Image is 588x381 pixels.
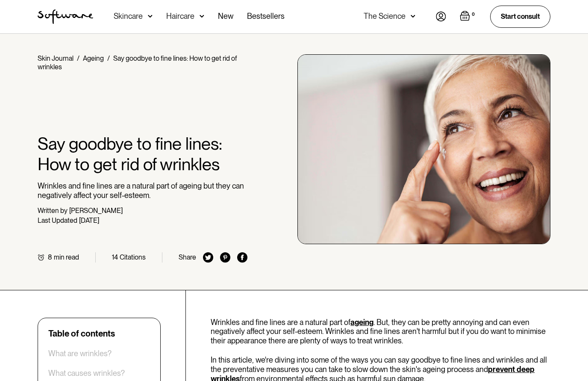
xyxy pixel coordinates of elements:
[350,318,373,327] a: ageing
[38,207,68,215] div: Written by
[112,253,118,261] div: 14
[179,253,196,261] div: Share
[166,12,194,21] div: Haircare
[460,11,476,23] a: Open cart
[220,252,230,263] img: pinterest icon
[490,6,550,27] a: Start consult
[148,12,153,21] img: arrow down
[48,328,115,339] div: Table of contents
[203,252,213,263] img: twitter icon
[69,207,123,215] div: [PERSON_NAME]
[237,252,247,263] img: facebook icon
[38,216,77,224] div: Last Updated
[411,12,415,21] img: arrow down
[48,253,52,261] div: 8
[114,12,143,21] div: Skincare
[38,9,93,24] img: Software Logo
[48,369,125,378] a: What causes wrinkles?
[38,133,247,174] h1: Say goodbye to fine lines: How to get rid of wrinkles
[200,12,204,21] img: arrow down
[120,253,146,261] div: Citations
[38,54,73,62] a: Skin Journal
[79,216,99,224] div: [DATE]
[38,54,237,71] div: Say goodbye to fine lines: How to get rid of wrinkles
[38,181,247,200] p: Wrinkles and fine lines are a natural part of ageing but they can negatively affect your self-est...
[470,11,476,18] div: 0
[54,253,79,261] div: min read
[107,54,110,62] div: /
[83,54,104,62] a: Ageing
[38,9,93,24] a: home
[364,12,406,21] div: The Science
[77,54,79,62] div: /
[48,349,112,358] a: What are wrinkles?
[211,318,550,346] p: Wrinkles and fine lines are a natural part of . But, they can be pretty annoying and can even neg...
